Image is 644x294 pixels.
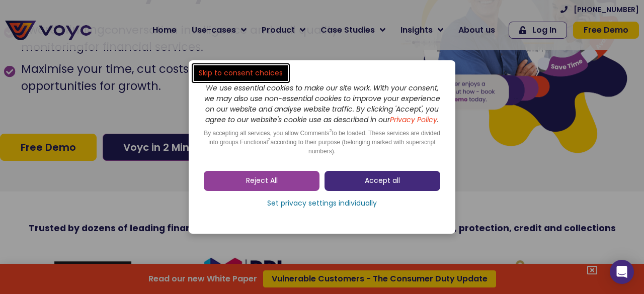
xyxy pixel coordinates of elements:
span: Accept all [365,176,400,186]
span: Job title [131,81,165,93]
sup: 2 [268,137,270,142]
a: Privacy Policy [390,115,437,125]
span: Reject All [246,176,278,186]
a: Skip to consent choices [194,65,288,81]
span: By accepting all services, you allow Comments to be loaded. These services are divided into group... [204,130,440,155]
span: Phone [131,40,156,52]
span: Set privacy settings individually [267,199,377,209]
i: We use essential cookies to make our site work. With your consent, we may also use non-essential ... [204,83,440,125]
a: Reject All [204,171,319,191]
a: Set privacy settings individually [204,196,440,211]
a: Accept all [325,171,440,191]
sup: 2 [330,128,332,133]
